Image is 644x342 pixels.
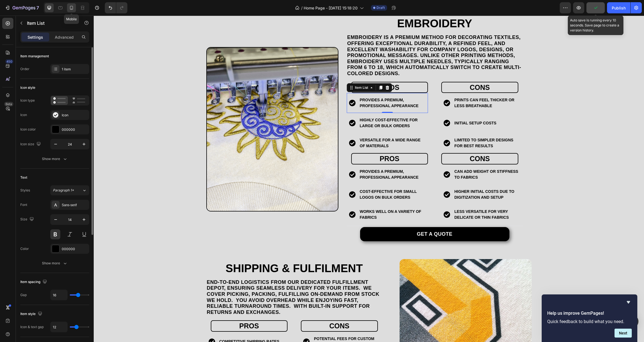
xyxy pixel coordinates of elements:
div: Text [20,175,27,180]
div: Icon [62,113,88,118]
div: Item spacing [20,278,48,286]
span: Draft [377,5,385,10]
p: Higher initial costs due to digitization and setup [361,173,426,185]
h2: Help us improve GemPages! [547,310,632,317]
p: Can add weight or stiffness to fabrics [361,153,426,165]
div: Color [20,246,29,251]
div: Icon & text gap [20,324,44,329]
div: Styles [20,188,30,193]
p: Cost-effective for small logos on bulk orders [266,173,331,185]
div: 000000 [62,127,88,132]
p: cons [208,306,283,315]
p: Potential fees for custom kitting [220,320,286,332]
div: Rich Text Editor. Editing area: main [265,81,332,94]
p: initial setup costs [361,105,403,110]
p: Prints can feel thicker or less breathable [361,82,426,93]
p: pros [118,306,193,315]
p: pros [259,139,333,148]
input: Auto [51,322,67,332]
div: Size [20,216,35,223]
p: Item List [27,20,74,26]
button: Paragraph 1* [50,185,89,195]
button: <p>Get a quote</p> [266,211,416,226]
p: Versatile for a wide range of materials [266,122,331,133]
button: 7 [2,2,41,13]
div: Icon style [20,85,35,90]
p: Advanced [55,34,74,40]
div: 1 item [62,67,88,72]
div: Item management [20,54,49,59]
div: Help us improve GemPages! [547,299,632,338]
span: / [301,5,303,11]
img: gempages_547487054036992825-3e9cda6a-0bd3-4327-a4cc-e711e8fc6ab8.jpg [113,31,245,196]
input: Auto [51,290,67,300]
p: Less versatile for very delicate or thin fabrics [361,193,426,205]
p: Works well on a variety of fabrics [266,193,331,205]
div: Icon type [20,98,35,103]
div: Order [20,67,29,72]
p: Settings [28,34,43,40]
div: Show more [42,156,68,162]
button: Publish [607,2,630,13]
p: 7 [36,4,39,11]
button: Show more [20,154,89,164]
div: Beta [4,102,13,106]
p: Limited to simpler designs for best results [361,122,426,133]
div: 000000 [62,247,88,252]
p: end-to-end logistics from our dedicated Fulfillment Depot, ensuring seamless delivery for your it... [113,264,288,300]
button: Next question [615,329,632,338]
p: cons [349,67,423,77]
p: Provides a premium, professional appearance [266,153,331,165]
h2: Shipping & Fulfilment [113,247,289,259]
p: Provides a premium, professional appearance [266,82,331,93]
div: Sans-serif [62,203,88,208]
iframe: Design area [94,16,644,342]
p: pros [259,67,333,77]
div: Item style [20,310,43,318]
p: Embroidery is a premium method for decorating textiles, offering exceptional durability, a refine... [254,19,428,61]
div: Icon color [20,127,36,132]
div: Icon size [20,141,42,148]
div: Gap [20,292,27,297]
div: Undo/Redo [105,2,127,13]
span: Paragraph 1* [53,188,74,193]
div: 450 [5,59,13,64]
p: Highly cost-effective for large or bulk orders [266,102,331,113]
p: Get a quote [323,215,359,222]
div: Show more [42,260,68,266]
button: Hide survey [625,299,632,306]
div: Font [20,202,27,207]
span: Home Page - [DATE] 15:18:20 [304,5,358,11]
p: cons [349,139,423,148]
div: Item List [260,70,276,75]
p: Competitive shipping rates [126,323,186,329]
p: Quick feedback to build what you need. [547,319,632,324]
div: Icon [20,112,27,117]
button: Show more [20,258,89,268]
div: Rich Text Editor. Editing area: main [265,152,332,166]
div: Publish [612,5,626,11]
